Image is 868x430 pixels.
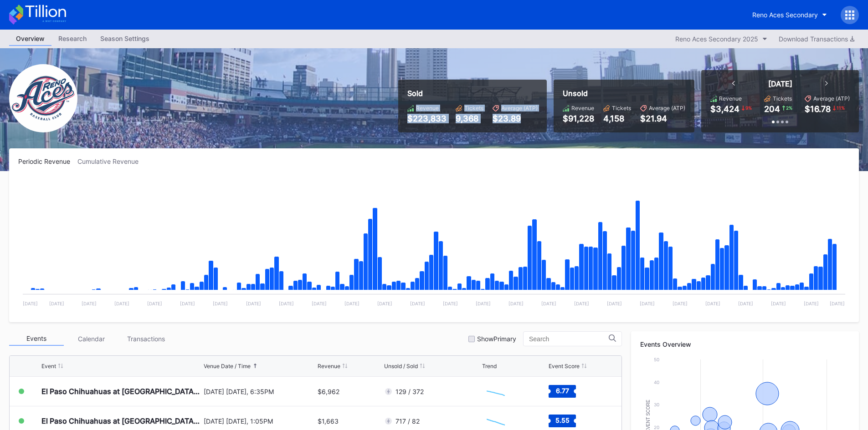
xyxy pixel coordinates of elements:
[279,301,294,306] text: [DATE]
[785,104,793,111] div: 2 %
[77,157,146,165] div: Cumulative Revenue
[654,425,659,430] text: 20
[773,95,792,102] div: Tickets
[377,301,392,306] text: [DATE]
[384,363,418,369] div: Unsold / Sold
[49,301,64,306] text: [DATE]
[476,301,491,306] text: [DATE]
[93,32,156,46] a: Season Settings
[555,416,569,424] text: 5.55
[246,301,261,306] text: [DATE]
[813,95,850,102] div: Average (ATP)
[395,388,424,395] div: 129 / 372
[312,301,327,306] text: [DATE]
[764,104,780,114] div: 204
[771,301,786,306] text: [DATE]
[563,114,594,123] div: $91,228
[344,301,360,306] text: [DATE]
[407,114,447,123] div: $223,833
[9,332,64,346] div: Events
[836,104,846,111] div: 11 %
[82,301,97,306] text: [DATE]
[204,388,316,395] div: [DATE] [DATE], 6:35PM
[640,301,655,306] text: [DATE]
[640,340,850,348] div: Events Overview
[477,335,516,343] div: Show Primary
[654,357,659,362] text: 50
[18,157,77,165] div: Periodic Revenue
[612,105,631,111] div: Tickets
[541,301,556,306] text: [DATE]
[671,33,772,45] button: Reno Aces Secondary 2025
[574,301,589,306] text: [DATE]
[464,105,483,111] div: Tickets
[752,11,818,19] div: Reno Aces Secondary
[456,114,483,123] div: 9,368
[673,301,688,306] text: [DATE]
[318,417,339,425] div: $1,663
[410,301,425,306] text: [DATE]
[768,79,792,88] div: [DATE]
[805,104,831,114] div: $16.78
[549,363,580,369] div: Event Score
[607,301,622,306] text: [DATE]
[501,105,538,111] div: Average (ATP)
[41,363,56,369] div: Event
[64,332,118,346] div: Calendar
[640,114,685,123] div: $21.94
[9,64,77,132] img: RenoAces.png
[563,89,685,98] div: Unsold
[705,301,720,306] text: [DATE]
[443,301,458,306] text: [DATE]
[482,380,509,403] svg: Chart title
[654,402,659,407] text: 30
[407,89,538,98] div: Sold
[710,104,740,114] div: $3,424
[529,335,609,343] input: Search
[675,35,758,43] div: Reno Aces Secondary 2025
[180,301,195,306] text: [DATE]
[774,33,859,45] button: Download Transactions
[830,301,845,306] text: [DATE]
[147,301,162,306] text: [DATE]
[51,32,93,45] div: Research
[603,114,631,123] div: 4,158
[493,114,538,123] div: $23.89
[118,332,173,346] div: Transactions
[508,301,524,306] text: [DATE]
[23,301,38,306] text: [DATE]
[482,363,497,369] div: Trend
[213,301,228,306] text: [DATE]
[318,363,340,369] div: Revenue
[745,6,834,23] button: Reno Aces Secondary
[745,104,753,111] div: 9 %
[51,32,93,46] a: Research
[18,177,850,313] svg: Chart title
[9,32,51,46] a: Overview
[738,301,753,306] text: [DATE]
[571,105,594,111] div: Revenue
[649,105,685,111] div: Average (ATP)
[555,387,569,395] text: 6.77
[395,417,420,425] div: 717 / 82
[719,95,742,102] div: Revenue
[93,32,156,45] div: Season Settings
[114,301,129,306] text: [DATE]
[416,105,439,111] div: Revenue
[204,417,316,425] div: [DATE] [DATE], 1:05PM
[779,35,854,43] div: Download Transactions
[204,363,251,369] div: Venue Date / Time
[804,301,819,306] text: [DATE]
[318,388,339,395] div: $6,962
[654,379,659,385] text: 40
[41,416,201,425] div: El Paso Chihuahuas at [GEOGRAPHIC_DATA] Aces
[41,387,201,396] div: El Paso Chihuahuas at [GEOGRAPHIC_DATA] Aces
